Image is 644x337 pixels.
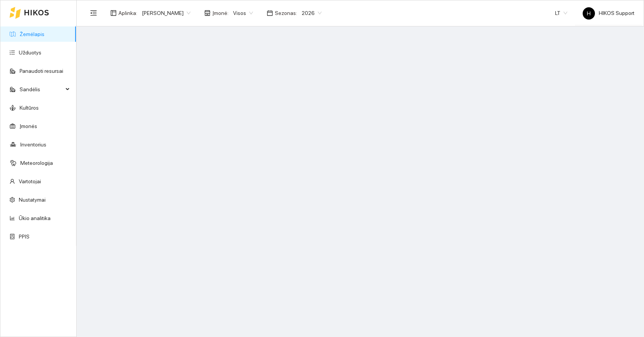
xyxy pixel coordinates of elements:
[20,160,53,166] a: Meteorologija
[212,9,228,17] span: Įmonė :
[110,10,117,16] span: layout
[204,10,210,16] span: shop
[19,233,30,240] a: PPIS
[86,5,101,21] button: menu-fold
[233,7,253,19] span: Visos
[118,9,137,17] span: Aplinka :
[20,82,63,97] span: Sandėlis
[19,197,46,203] a: Nustatymai
[20,105,39,111] a: Kultūros
[19,178,41,184] a: Vartotojai
[19,49,41,56] a: Užduotys
[20,68,63,74] a: Panaudoti resursai
[20,31,44,37] a: Žemėlapis
[142,7,191,19] span: Paulius
[20,123,37,129] a: Įmonės
[19,215,51,221] a: Ūkio analitika
[583,10,634,16] span: HIKOS Support
[275,9,297,17] span: Sezonas :
[587,7,591,20] span: H
[555,7,567,19] span: LT
[20,141,46,148] a: Inventorius
[267,10,273,16] span: calendar
[302,7,322,19] span: 2026
[90,10,97,16] span: menu-fold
